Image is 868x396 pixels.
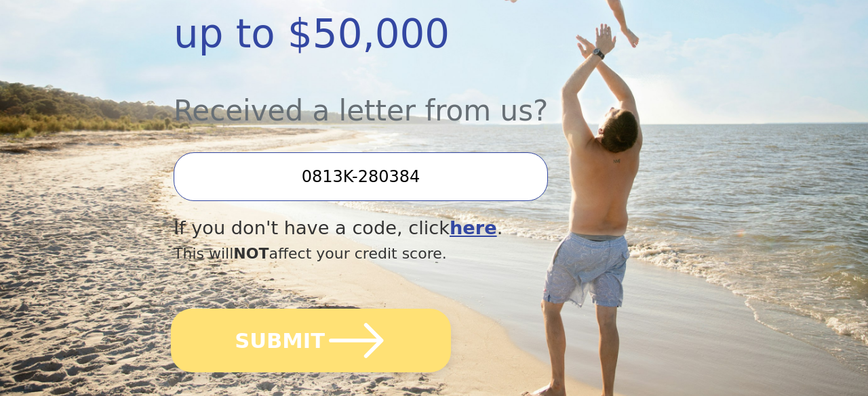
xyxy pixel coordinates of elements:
div: This will affect your credit score. [174,242,616,265]
div: If you don't have a code, click . [174,215,616,242]
span: NOT [233,245,269,262]
input: Enter your Offer Code: [174,152,548,201]
button: SUBMIT [171,309,451,372]
a: here [450,217,497,238]
div: Received a letter from us? [174,64,616,132]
